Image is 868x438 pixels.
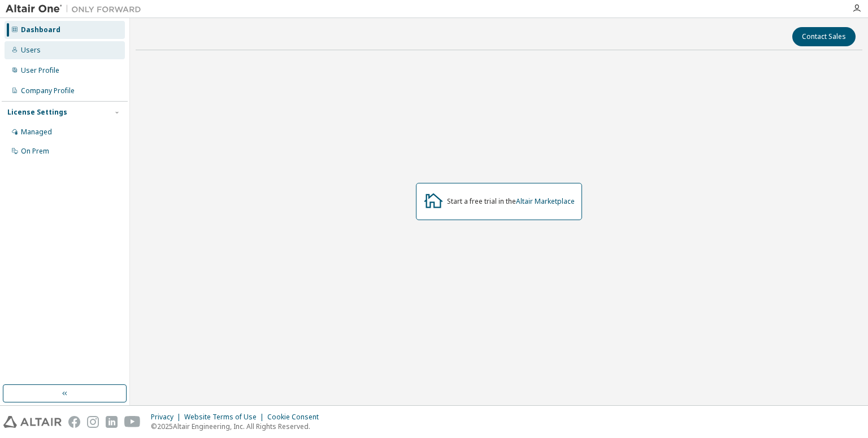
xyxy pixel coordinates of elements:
div: On Prem [21,147,49,156]
div: Dashboard [21,25,60,34]
div: Website Terms of Use [184,413,267,422]
img: youtube.svg [124,416,141,428]
div: Users [21,46,41,55]
img: altair_logo.svg [3,416,62,428]
div: User Profile [21,66,59,75]
div: Start a free trial in the [447,197,575,206]
div: Managed [21,128,52,137]
div: License Settings [7,108,67,117]
div: Privacy [151,413,184,422]
div: Cookie Consent [267,413,325,422]
a: Altair Marketplace [516,196,575,206]
img: linkedin.svg [106,416,118,428]
p: © 2025 Altair Engineering, Inc. All Rights Reserved. [151,422,325,431]
div: Company Profile [21,86,75,95]
img: facebook.svg [68,416,80,428]
button: Contact Sales [792,27,856,46]
img: instagram.svg [87,416,99,428]
img: Altair One [6,3,147,15]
